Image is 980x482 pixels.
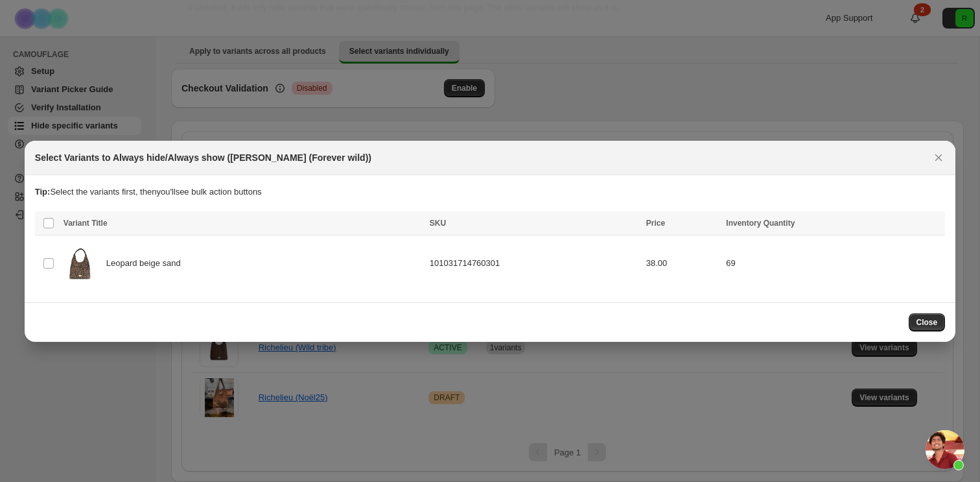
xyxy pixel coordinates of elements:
[722,235,945,292] td: 69
[106,257,188,270] span: Leopard beige sand
[426,235,642,292] td: 101031714760301
[64,219,108,228] span: Variant Title
[642,235,723,292] td: 38.00
[35,186,945,199] p: Select the variants first, then you'll see bulk action buttons
[64,239,96,288] img: sac_Richelieu_Leopard_biege_copie.png
[916,317,938,328] span: Close
[646,219,665,228] span: Price
[926,430,964,469] div: Ouvrir le chat
[430,219,446,228] span: SKU
[35,151,371,164] h2: Select Variants to Always hide/Always show ([PERSON_NAME] (Forever wild))
[35,187,51,197] strong: Tip:
[909,313,946,331] button: Close
[929,149,948,167] button: Close
[726,219,795,228] span: Inventory Quantity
